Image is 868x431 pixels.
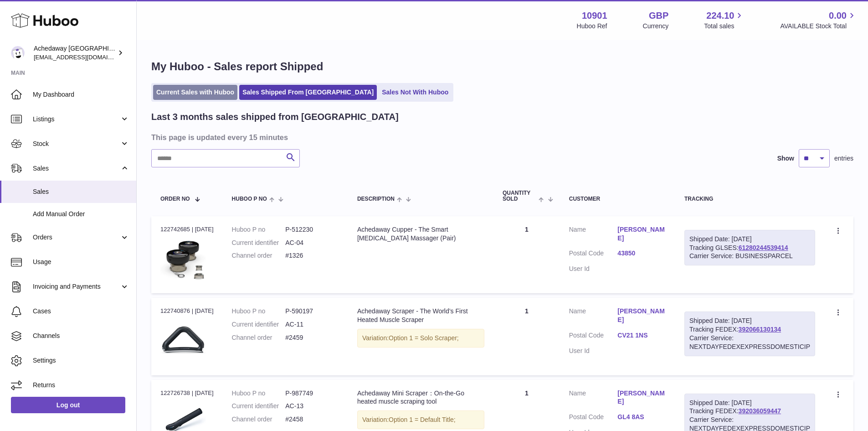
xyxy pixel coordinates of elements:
span: Invoicing and Payments [33,282,120,291]
a: CV21 1NS [617,331,666,340]
dd: P-987749 [285,389,339,398]
strong: 10901 [582,10,607,22]
h2: Last 3 months sales shipped from [GEOGRAPHIC_DATA] [151,111,399,123]
dd: AC-11 [285,320,339,329]
div: Customer [569,196,666,202]
dd: #2458 [285,415,339,424]
a: Current Sales with Huboo [153,85,237,100]
a: 0.00 AVAILABLE Stock Total [780,10,857,31]
dt: User Id [569,347,618,355]
h3: This page is updated every 15 minutes [151,132,851,142]
dt: Huboo P no [232,225,286,234]
span: Sales [33,187,129,196]
div: Shipped Date: [DATE] [689,235,810,244]
div: Huboo Ref [577,22,607,31]
dt: Name [569,225,618,245]
dt: Channel order [232,415,286,424]
span: Option 1 = Default Title; [389,416,456,423]
span: My Dashboard [33,90,129,99]
span: entries [834,154,853,163]
dt: User Id [569,265,618,273]
span: Add Manual Order [33,210,129,218]
a: [PERSON_NAME] [617,225,666,243]
div: Variation: [357,410,484,429]
h1: My Huboo - Sales report Shipped [151,59,853,74]
td: 1 [493,216,560,293]
img: admin@newpb.co.uk [11,46,25,60]
div: 122726738 | [DATE] [160,389,214,397]
dt: Current identifier [232,402,286,410]
a: 43850 [617,249,666,258]
dt: Huboo P no [232,307,286,316]
span: Total sales [704,22,745,31]
span: Returns [33,381,129,389]
dt: Postal Code [569,413,618,424]
div: Tracking FEDEX: [684,312,815,356]
dd: P-512230 [285,225,339,234]
span: Option 1 = Solo Scraper; [389,334,459,342]
div: Tracking [684,196,815,202]
div: Achedaway Cupper - The Smart [MEDICAL_DATA] Massager (Pair) [357,225,484,243]
div: Achedaway [GEOGRAPHIC_DATA] [34,44,116,62]
span: Channels [33,332,129,340]
dt: Huboo P no [232,389,286,398]
span: Listings [33,115,120,124]
a: [PERSON_NAME] [617,389,666,406]
div: 122740876 | [DATE] [160,307,214,315]
dd: AC-04 [285,239,339,247]
div: 122742685 | [DATE] [160,225,214,234]
div: Carrier Service: BUSINESSPARCEL [689,252,810,260]
div: Variation: [357,329,484,348]
img: 109011664373505.png [160,236,206,282]
label: Show [777,154,794,163]
span: Orders [33,233,120,242]
a: 224.10 Total sales [704,10,745,31]
dt: Channel order [232,251,286,260]
a: 61280244539414 [739,244,788,251]
dd: AC-13 [285,402,339,410]
span: [EMAIL_ADDRESS][DOMAIN_NAME] [34,53,134,61]
span: Quantity Sold [503,190,536,202]
span: 0.00 [829,10,847,22]
div: Shipped Date: [DATE] [689,317,810,325]
a: Log out [11,397,125,413]
span: Order No [160,196,190,202]
span: Settings [33,356,129,365]
dd: #1326 [285,251,339,260]
div: Shipped Date: [DATE] [689,399,810,407]
dt: Name [569,389,618,409]
div: Tracking GLSES: [684,230,815,266]
dt: Current identifier [232,320,286,329]
span: Stock [33,140,120,148]
a: 392036059447 [739,407,781,415]
span: Huboo P no [232,196,267,202]
span: Cases [33,307,129,316]
a: [PERSON_NAME] [617,307,666,324]
a: Sales Shipped From [GEOGRAPHIC_DATA] [239,85,377,100]
span: 224.10 [706,10,734,22]
a: GL4 8AS [617,413,666,421]
dd: P-590197 [285,307,339,316]
strong: GBP [649,10,668,22]
td: 1 [493,298,560,375]
div: Achedaway Scraper - The World’s First Heated Muscle Scraper [357,307,484,324]
div: Achedaway Mini Scraper：On-the-Go heated muscle scraping tool [357,389,484,406]
a: Sales Not With Huboo [379,85,452,100]
div: Currency [643,22,669,31]
dt: Current identifier [232,239,286,247]
dt: Channel order [232,333,286,342]
div: Carrier Service: NEXTDAYFEDEXEXPRESSDOMESTICIP [689,334,810,351]
span: AVAILABLE Stock Total [780,22,857,31]
dt: Postal Code [569,249,618,260]
span: Description [357,196,395,202]
dt: Postal Code [569,331,618,342]
dd: #2459 [285,333,339,342]
span: Sales [33,164,120,173]
img: Achedaway-Muscle-Scraper.png [160,318,206,364]
a: 392066130134 [739,326,781,333]
span: Usage [33,258,129,266]
dt: Name [569,307,618,327]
